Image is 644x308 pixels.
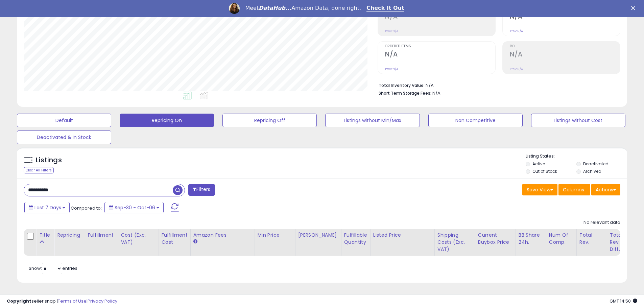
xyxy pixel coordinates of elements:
[57,232,82,239] div: Repricing
[379,90,431,96] b: Short Term Storage Fees:
[104,202,164,213] button: Sep-30 - Oct-06
[385,29,398,33] small: Prev: N/A
[17,114,111,127] button: Default
[379,81,615,89] li: N/A
[259,5,291,11] i: DataHub...
[325,114,420,127] button: Listings without Min/Max
[583,219,620,226] div: No relevant data
[344,232,367,246] div: Fulfillable Quantity
[188,184,215,196] button: Filters
[245,5,361,11] div: Meet Amazon Data, done right.
[510,50,620,60] h2: N/A
[24,202,70,213] button: Last 7 Days
[532,161,545,167] label: Active
[88,298,117,304] a: Privacy Policy
[222,114,317,127] button: Repricing Off
[522,184,557,195] button: Save View
[385,45,495,48] span: Ordered Items
[385,67,398,71] small: Prev: N/A
[510,67,523,71] small: Prev: N/A
[193,239,197,245] small: Amazon Fees.
[120,114,214,127] button: Repricing On
[478,232,513,246] div: Current Buybox Price
[229,3,240,14] img: Profile image for Georgie
[298,232,338,239] div: [PERSON_NAME]
[610,232,623,253] div: Total Rev. Diff.
[563,186,584,193] span: Columns
[7,298,117,305] div: seller snap | |
[510,29,523,33] small: Prev: N/A
[432,90,440,96] span: N/A
[36,156,62,165] h5: Listings
[531,114,625,127] button: Listings without Cost
[591,184,620,195] button: Actions
[610,298,637,304] span: 2025-10-14 14:50 GMT
[121,232,156,246] div: Cost (Exc. VAT)
[549,232,574,246] div: Num of Comp.
[7,298,31,304] strong: Copyright
[34,204,61,211] span: Last 7 Days
[583,168,601,174] label: Archived
[258,232,292,239] div: Min Price
[583,161,609,167] label: Deactivated
[379,82,425,88] b: Total Inventory Value:
[631,6,638,10] div: Close
[193,232,252,239] div: Amazon Fees
[115,204,155,211] span: Sep-30 - Oct-06
[17,131,111,144] button: Deactivated & In Stock
[29,265,77,271] span: Show: entries
[58,298,87,304] a: Terms of Use
[385,50,495,60] h2: N/A
[558,184,590,195] button: Columns
[510,45,620,48] span: ROI
[437,232,472,253] div: Shipping Costs (Exc. VAT)
[385,13,495,22] h2: N/A
[373,232,432,239] div: Listed Price
[510,13,620,22] h2: N/A
[428,114,523,127] button: Non Competitive
[519,232,543,246] div: BB Share 24h.
[71,205,102,211] span: Compared to:
[24,167,54,173] div: Clear All Filters
[526,153,627,160] p: Listing States:
[162,232,188,246] div: Fulfillment Cost
[88,232,115,239] div: Fulfillment
[366,5,404,12] a: Check It Out
[532,168,557,174] label: Out of Stock
[579,232,604,246] div: Total Rev.
[39,232,51,239] div: Title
